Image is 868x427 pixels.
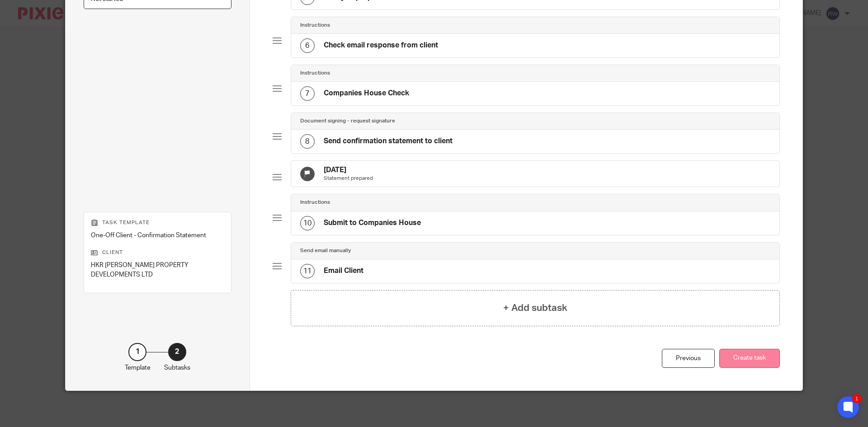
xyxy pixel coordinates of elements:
p: Subtasks [164,363,190,372]
div: 10 [300,216,315,230]
h4: Document signing - request signature [300,117,395,125]
div: 1 [852,394,861,403]
h4: Instructions [300,70,330,77]
button: Create task [719,349,780,368]
p: One-Off Client - Confirmation Statement [91,231,224,240]
p: Task template [91,219,224,226]
div: 8 [300,134,315,149]
div: 7 [300,86,315,101]
div: 11 [300,264,315,278]
h4: + Add subtask [503,301,567,315]
h4: Submit to Companies House [324,218,421,228]
p: HKR [PERSON_NAME] PROPERTY DEVELOPMENTS LTD [91,261,224,279]
div: 6 [300,38,315,53]
p: Template [125,363,151,372]
h4: Check email response from client [324,41,438,50]
h4: Send confirmation statement to client [324,136,453,146]
p: Client [91,249,224,256]
h4: Companies House Check [324,89,409,98]
h4: Send email manually [300,247,351,254]
div: 1 [128,343,146,361]
h4: Instructions [300,199,330,206]
h4: [DATE] [324,165,373,175]
div: Previous [662,349,715,368]
div: 2 [168,343,186,361]
h4: Email Client [324,266,363,276]
h4: Instructions [300,22,330,29]
p: Statement prepared [324,175,373,182]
